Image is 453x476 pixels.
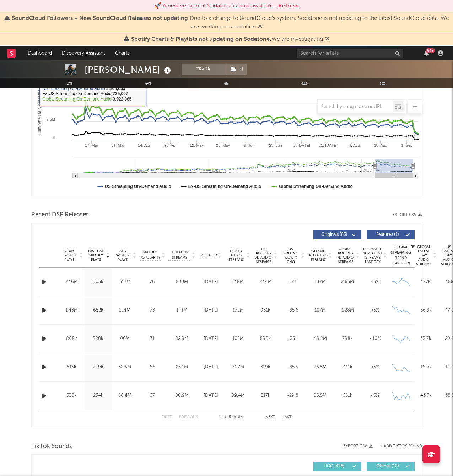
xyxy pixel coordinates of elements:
div: 172M [226,307,250,314]
div: <5% [363,392,387,399]
button: Originals(83) [313,230,361,239]
div: 1.43M [60,307,83,314]
input: Search for artists [297,49,403,58]
div: 124M [113,307,136,314]
button: Track [182,64,226,75]
span: TikTok Sounds [31,442,72,451]
span: Global Rolling 7D Audio Streams [336,247,355,264]
div: 71 [140,335,165,342]
div: 36.5M [308,392,332,399]
button: 99+ [424,50,429,56]
div: 107M [308,307,332,314]
button: Export CSV [393,213,422,217]
span: Spotify Charts & Playlists not updating on Sodatone [131,37,270,42]
text: 17. Mar [85,143,98,147]
div: <5% [363,307,387,314]
span: Released [200,253,217,258]
div: -35.5 [281,364,305,371]
span: to [223,416,227,419]
div: 26.5M [308,364,332,371]
span: US ATD Audio Streams [226,249,246,262]
span: SoundCloud Followers + New SoundCloud Releases not updating [12,16,188,21]
text: 4. Aug [349,143,360,147]
span: ATD Spotify Plays [113,249,132,262]
text: Luminate Daily Streams [37,90,42,135]
div: 89.4M [226,392,250,399]
span: Global Latest Day Audio Streams [415,245,432,266]
text: Global Streaming On-Demand Audio [279,184,353,189]
text: 12. May [190,143,204,147]
span: Last Day Spotify Plays [87,249,106,262]
div: 951k [254,307,277,314]
div: 380k [87,335,110,342]
span: Features ( 1 ) [371,233,404,237]
div: 903k [87,278,110,286]
input: Search by song name or URL [318,104,393,110]
div: 898k [60,335,83,342]
div: 319k [254,364,277,371]
text: 31. Mar [111,143,125,147]
div: 590k [254,335,277,342]
div: 2.14M [254,278,277,286]
div: -29.8 [281,392,305,399]
div: 105M [226,335,250,342]
span: Global ATD Audio Streams [308,249,328,262]
button: First [162,415,172,419]
div: 67 [140,392,165,399]
div: 234k [87,392,110,399]
text: 26. May [216,143,230,147]
div: 76 [140,278,165,286]
div: [PERSON_NAME] [85,64,173,76]
div: 43.7k [415,392,437,399]
a: Discovery Assistant [57,46,110,60]
div: -27 [281,278,305,286]
text: 18. Aug [374,143,387,147]
div: 31.7M [226,364,250,371]
div: 🚀 A new version of Sodatone is now available. [154,2,275,10]
div: 1.28M [336,307,360,314]
div: 73 [140,307,165,314]
div: [DATE] [199,392,223,399]
span: Total US Streams [168,250,191,260]
text: 7. [DATE] [293,143,310,147]
div: 1 5 84 [212,413,251,422]
span: UGC ( 428 ) [318,464,351,469]
div: 2.65M [336,278,360,286]
div: -35.6 [281,307,305,314]
button: Features(1) [367,230,415,239]
div: [DATE] [199,278,223,286]
span: Estimated % Playlist Streams Last Day [363,247,383,264]
button: Next [265,415,275,419]
div: 515k [60,364,83,371]
span: : Due to a change to SoundCloud's system, Sodatone is not updating to the latest SoundCloud data.... [12,16,449,30]
span: : We are investigating [131,37,323,42]
button: Previous [179,415,198,419]
div: 142M [308,278,332,286]
text: 14. Apr [138,143,150,147]
div: 249k [87,364,110,371]
div: <5% [363,278,387,286]
div: 141M [168,307,195,314]
text: 0 [53,136,55,140]
div: 33.7k [415,335,437,342]
div: ~ 10 % [363,335,387,342]
div: 66 [140,364,165,371]
div: 530k [60,392,83,399]
span: ( 1 ) [226,64,247,75]
div: [DATE] [199,335,223,342]
button: + Add TikTok Sound [380,444,422,448]
span: Recent DSP Releases [31,211,89,219]
button: UGC(428) [313,462,361,471]
div: 16.9k [415,364,437,371]
div: <5% [363,364,387,371]
div: 798k [336,335,360,342]
div: 82.9M [168,335,195,342]
div: 651k [336,392,360,399]
a: Charts [110,46,135,60]
span: US Rolling WoW % Chg [281,247,301,264]
text: 5M [49,98,55,103]
svg: Luminate Daily Consumption [32,54,422,196]
text: 28. Apr [164,143,177,147]
div: 58.4M [113,392,136,399]
button: (1) [226,64,247,75]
